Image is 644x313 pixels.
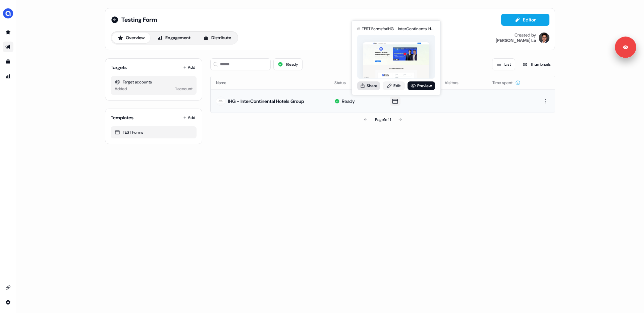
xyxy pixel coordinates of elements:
[111,114,133,121] div: Templates
[3,282,13,293] a: Go to integrations
[182,113,197,122] button: Add
[216,77,234,89] button: Name
[492,58,515,70] button: List
[342,98,355,105] div: Ready
[334,77,354,89] button: Status
[362,25,435,32] div: TEST Forms for IHG - InterContinental Hotels Group
[3,71,13,82] a: Go to attribution
[121,16,157,24] span: Testing Form
[152,33,196,43] button: Engagement
[175,85,193,92] div: 1 account
[115,85,127,92] div: Added
[3,42,13,52] a: Go to outbound experience
[383,81,405,90] a: Edit
[445,77,467,89] button: Visitors
[111,64,127,71] div: Targets
[198,33,237,43] button: Distribute
[501,14,549,26] button: Editor
[357,81,380,90] button: Share
[273,58,303,70] button: 1Ready
[182,63,197,72] button: Add
[363,42,429,79] img: asset preview
[112,33,150,43] button: Overview
[228,98,304,105] div: IHG - InterContinental Hotels Group
[3,27,13,38] a: Go to prospects
[515,33,536,38] div: Created by
[375,116,391,123] div: Page 1 of 1
[115,79,193,85] div: Target accounts
[539,33,549,43] img: Hugh
[408,81,435,90] a: Preview
[496,38,536,43] div: [PERSON_NAME] Le
[492,77,521,89] button: Time spent
[518,58,555,70] button: Thumbnails
[3,297,13,308] a: Go to integrations
[3,56,13,67] a: Go to templates
[501,17,549,24] a: Editor
[115,129,193,136] div: TEST Forms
